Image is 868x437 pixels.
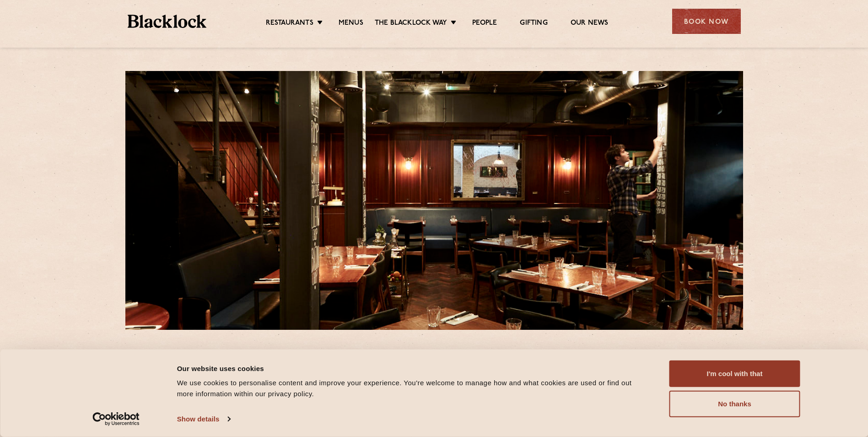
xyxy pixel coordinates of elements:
button: I'm cool with that [669,361,800,387]
div: We use cookies to personalise content and improve your experience. You're welcome to manage how a... [177,377,649,399]
a: People [472,19,497,29]
button: No thanks [669,391,800,417]
a: Restaurants [266,19,313,29]
a: Show details [177,412,230,426]
div: Our website uses cookies [177,363,649,374]
a: Our News [571,19,609,29]
a: The Blacklock Way [375,19,447,29]
a: Gifting [520,19,547,29]
a: Usercentrics Cookiebot - opens in a new window [76,412,156,426]
div: Book Now [672,9,741,34]
img: BL_Textured_Logo-footer-cropped.svg [128,15,207,28]
a: Menus [339,19,363,29]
